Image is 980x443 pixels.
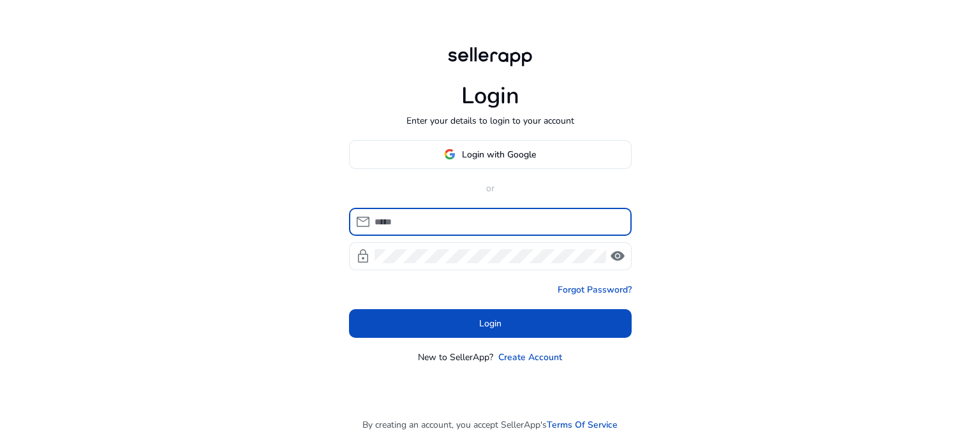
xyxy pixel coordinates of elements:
[418,351,493,364] p: New to SellerApp?
[547,418,618,432] a: Terms Of Service
[355,249,371,264] span: lock
[349,182,632,195] p: or
[444,149,456,160] img: google-logo.svg
[349,309,632,338] button: Login
[349,140,632,169] button: Login with Google
[461,82,519,110] h1: Login
[498,351,562,364] a: Create Account
[479,317,501,330] span: Login
[462,148,536,161] span: Login with Google
[406,114,574,127] p: Enter your details to login to your account
[610,249,625,264] span: visibility
[558,283,632,296] a: Forgot Password?
[355,214,371,229] span: mail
